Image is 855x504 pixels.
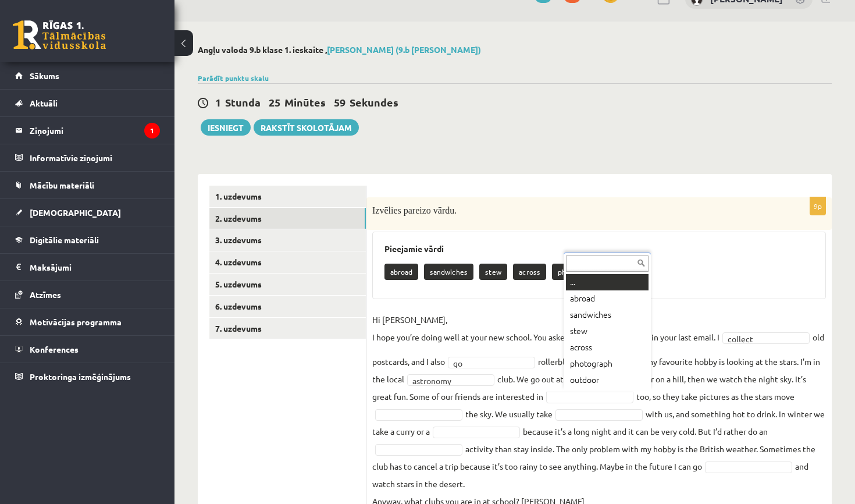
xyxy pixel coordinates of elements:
[566,307,649,323] div: sandwiches
[566,290,649,307] div: abroad
[566,323,649,339] div: stew
[566,356,649,372] div: photograph
[566,274,649,290] div: ...
[566,339,649,356] div: across
[566,372,649,388] div: outdoor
